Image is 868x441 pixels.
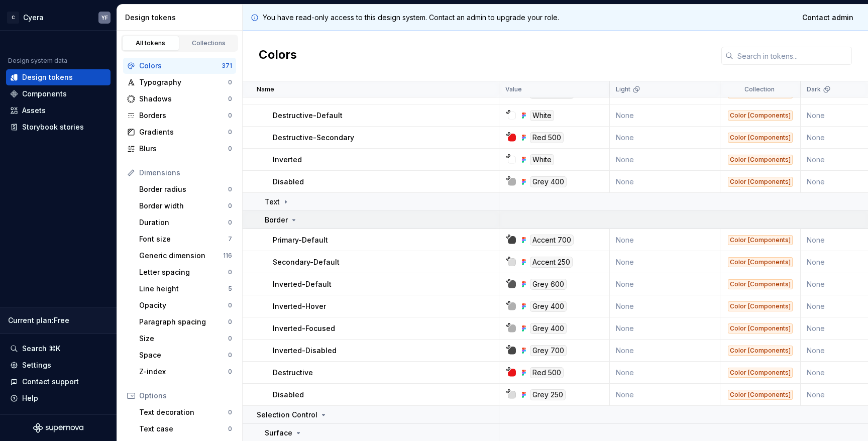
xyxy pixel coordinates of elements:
p: Destructive-Default [273,111,343,121]
div: 0 [228,425,232,433]
div: 0 [228,268,232,276]
div: Borders [139,111,228,121]
a: Gradients0 [123,124,236,140]
div: All tokens [126,39,176,47]
div: Size [139,334,228,344]
td: None [610,362,720,384]
div: 0 [228,368,232,376]
div: Text case [139,424,228,434]
p: Collection [744,85,775,93]
td: None [610,340,720,362]
a: Line height5 [135,281,236,297]
div: Color [Components] [728,177,793,187]
div: White [530,110,554,121]
div: 5 [228,285,232,293]
div: Letter spacing [139,267,228,277]
div: 0 [228,78,232,86]
div: 0 [228,95,232,103]
div: 0 [228,202,232,210]
p: Surface [265,428,292,438]
div: Font size [139,234,228,244]
p: Disabled [273,390,304,400]
div: Cyera [23,13,44,23]
div: 0 [228,318,232,326]
div: Search ⌘K [22,344,60,354]
a: Storybook stories [6,119,111,135]
svg: Supernova Logo [33,423,83,433]
div: Design system data [8,57,67,65]
div: Color [Components] [728,235,793,245]
div: Collections [184,39,234,47]
a: Z-index0 [135,364,236,380]
a: Border width0 [135,198,236,214]
p: Inverted [273,155,302,165]
div: Components [22,89,67,99]
a: Border radius0 [135,181,236,197]
div: Grey 400 [530,323,567,334]
div: Storybook stories [22,122,84,132]
div: Border width [139,201,228,211]
td: None [610,251,720,273]
p: Inverted-Focused [273,323,335,334]
p: Dark [807,85,821,93]
div: Accent 700 [530,235,574,246]
a: Text decoration0 [135,404,236,420]
p: Value [505,85,522,93]
a: Paragraph spacing0 [135,314,236,330]
div: 0 [228,301,232,309]
div: Settings [22,360,51,370]
div: Duration [139,217,228,228]
a: Colors371 [123,58,236,74]
div: Shadows [139,94,228,104]
div: Grey 400 [530,301,567,312]
div: Design tokens [22,72,73,82]
td: None [610,171,720,193]
a: Typography0 [123,74,236,90]
div: Color [Components] [728,111,793,121]
div: 0 [228,351,232,359]
span: Contact admin [802,13,853,23]
div: Colors [139,61,222,71]
p: Destructive-Secondary [273,133,354,143]
a: Generic dimension116 [135,248,236,264]
p: Selection Control [257,410,317,420]
div: Grey 700 [530,345,567,356]
p: Text [265,197,280,207]
td: None [610,229,720,251]
div: Paragraph spacing [139,317,228,327]
div: Blurs [139,144,228,154]
p: Inverted-Hover [273,301,326,311]
a: Letter spacing0 [135,264,236,280]
div: Red 500 [530,132,564,143]
div: 0 [228,112,232,120]
p: Primary-Default [273,235,328,245]
div: Color [Components] [728,133,793,143]
p: Disabled [273,177,304,187]
button: CCyeraYF [2,7,115,28]
div: Line height [139,284,228,294]
div: 0 [228,128,232,136]
td: None [610,273,720,295]
h2: Colors [259,47,297,65]
div: White [530,154,554,165]
p: Name [257,85,274,93]
div: 0 [228,185,232,193]
td: None [610,149,720,171]
div: Dimensions [139,168,232,178]
button: Search ⌘K [6,341,111,357]
div: Accent 250 [530,257,573,268]
div: Options [139,391,232,401]
p: Secondary-Default [273,257,340,267]
a: Duration0 [135,214,236,231]
div: Typography [139,77,228,87]
div: Z-index [139,367,228,377]
a: Shadows0 [123,91,236,107]
a: Assets [6,102,111,119]
a: Design tokens [6,69,111,85]
div: Current plan : Free [8,315,108,325]
td: None [610,317,720,340]
div: Color [Components] [728,279,793,289]
a: Space0 [135,347,236,363]
div: Red 500 [530,367,564,378]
